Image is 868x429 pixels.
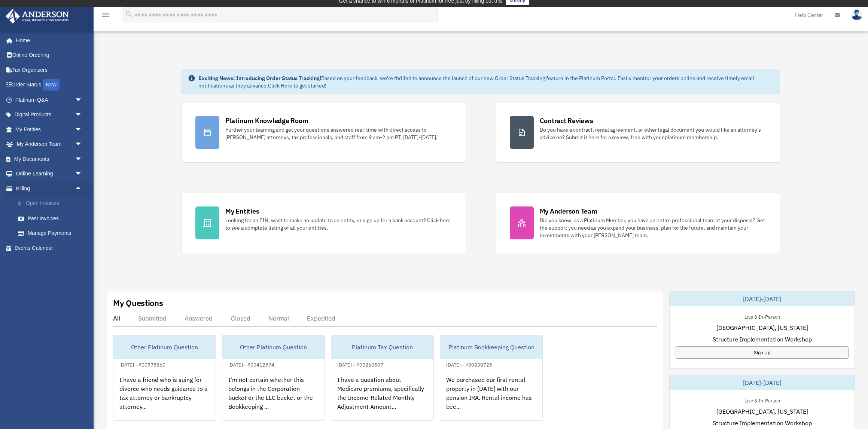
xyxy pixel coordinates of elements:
div: Expedited [307,315,335,322]
div: Closed [231,315,250,322]
div: [DATE]-[DATE] [670,375,855,390]
a: menu [101,13,110,19]
div: Looking for an EIN, want to make an update to an entity, or sign up for a bank account? Click her... [225,217,452,232]
a: Platinum Q&Aarrow_drop_down [5,92,94,107]
a: My Entities Looking for an EIN, want to make an update to an entity, or sign up for a bank accoun... [182,193,466,253]
i: menu [101,10,110,19]
div: [DATE] - #00230725 [440,360,498,368]
a: My Anderson Team Did you know, as a Platinum Member, you have an entire professional team at your... [496,193,780,253]
a: Home [5,33,90,48]
a: Billingarrow_drop_up [5,181,94,196]
a: Online Ordering [5,48,94,63]
div: Do you have a contract, rental agreement, or other legal document you would like an attorney's ad... [540,126,767,141]
a: Tax Organizers [5,62,94,77]
div: Other Platinum Question [113,335,216,359]
span: Structure Implementation Workshop [713,419,812,428]
div: My Entities [225,206,259,216]
a: Digital Productsarrow_drop_down [5,107,94,122]
div: My Questions [113,297,163,309]
div: [DATE] - #00575860 [113,360,171,368]
div: Normal [268,315,289,322]
div: Live & In-Person [738,312,786,320]
img: User Pic [851,9,862,20]
div: [DATE]-[DATE] [670,291,855,306]
div: I have a question about Medicare premiums, specifically the Income-Related Monthly Adjustment Amo... [331,369,433,428]
span: [GEOGRAPHIC_DATA], [US_STATE] [716,323,808,332]
i: search [125,10,133,18]
div: NEW [43,79,60,91]
a: $Open Invoices [10,196,94,211]
a: Order StatusNEW [5,77,94,93]
div: Platinum Bookkeeping Question [440,335,542,359]
span: arrow_drop_down [75,122,90,137]
span: arrow_drop_down [75,107,90,123]
a: Events Calendar [5,240,94,255]
span: $ [22,199,26,208]
span: arrow_drop_down [75,137,90,152]
div: Live & In-Person [738,396,786,404]
div: Submitted [138,315,167,322]
div: Further your learning and get your questions answered real-time with direct access to [PERSON_NAM... [225,126,452,141]
div: We purchased our first rental property in [DATE] with our pension IRA. Rental income has bee... [440,369,542,428]
div: [DATE] - #00260507 [331,360,389,368]
div: Platinum Tax Question [331,335,433,359]
a: Contract Reviews Do you have a contract, rental agreement, or other legal document you would like... [496,102,780,163]
a: Platinum Bookkeeping Question[DATE] - #00230725We purchased our first rental property in [DATE] w... [440,335,543,421]
a: My Documentsarrow_drop_down [5,151,94,166]
a: Platinum Tax Question[DATE] - #00260507I have a question about Medicare premiums, specifically th... [331,335,434,421]
a: Manage Payments [10,226,94,241]
div: Other Platinum Question [222,335,325,359]
img: Anderson Advisors Platinum Portal [3,9,71,24]
div: My Anderson Team [540,206,597,216]
a: My Anderson Teamarrow_drop_down [5,137,94,152]
span: arrow_drop_down [75,166,90,182]
span: arrow_drop_down [75,151,90,167]
a: Other Platinum Question[DATE] - #00575860I have a friend who is suing for divorce who needs guida... [113,335,216,421]
div: I'm not certain whether this belongs in the Corporation bucket or the LLC bucket or the Bookkeepi... [222,369,325,428]
a: My Entitiesarrow_drop_down [5,122,94,137]
a: Click Here to get started! [268,82,326,89]
a: Past Invoices [10,211,94,226]
a: Other Platinum Question[DATE] - #00412574I'm not certain whether this belongs in the Corporation ... [222,335,325,421]
div: [DATE] - #00412574 [222,360,280,368]
div: Answered [185,315,213,322]
a: Platinum Knowledge Room Further your learning and get your questions answered real-time with dire... [182,102,466,163]
span: [GEOGRAPHIC_DATA], [US_STATE] [716,407,808,416]
a: Sign Up [676,346,849,359]
div: Based on your feedback, we're thrilled to announce the launch of our new Order Status Tracking fe... [198,74,774,89]
div: Platinum Knowledge Room [225,116,308,125]
div: All [113,315,120,322]
span: arrow_drop_down [75,92,90,108]
a: Online Learningarrow_drop_down [5,166,94,181]
span: Structure Implementation Workshop [713,335,812,344]
div: Contract Reviews [540,116,593,125]
div: I have a friend who is suing for divorce who needs guidance to a tax attorney or bankruptcy attor... [113,369,216,428]
span: arrow_drop_up [75,181,90,196]
strong: Exciting News: Introducing Order Status Tracking! [198,75,321,82]
div: Did you know, as a Platinum Member, you have an entire professional team at your disposal? Get th... [540,217,767,239]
